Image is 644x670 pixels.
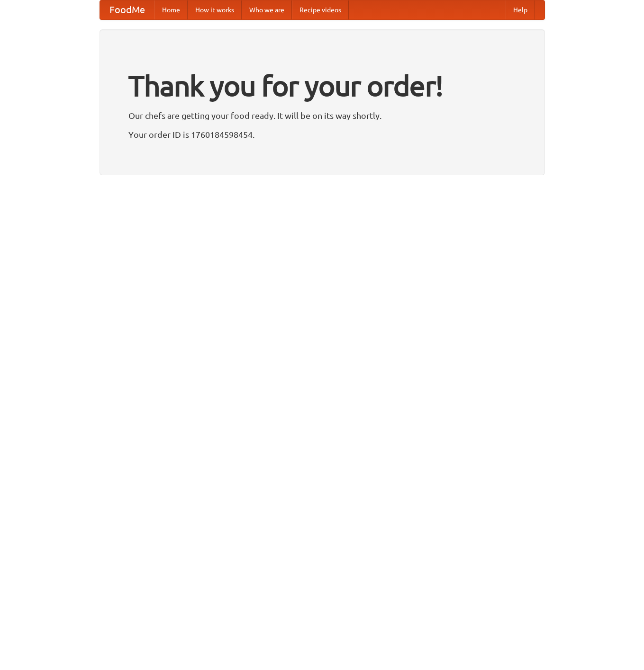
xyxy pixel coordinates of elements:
h1: Thank you for your order! [128,63,516,108]
a: Help [506,0,535,19]
a: FoodMe [100,0,154,19]
a: Who we are [242,0,292,19]
a: Recipe videos [292,0,349,19]
a: Home [154,0,188,19]
a: How it works [188,0,242,19]
p: Your order ID is 1760184598454. [128,127,516,142]
p: Our chefs are getting your food ready. It will be on its way shortly. [128,108,516,123]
